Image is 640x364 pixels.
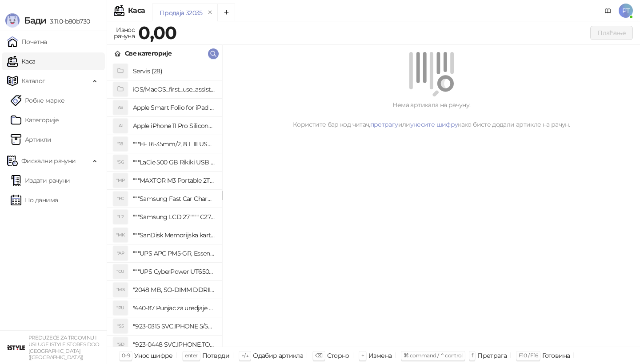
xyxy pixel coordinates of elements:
small: PREDUZEĆE ZA TRGOVINU I USLUGE ISTYLE STORES DOO [GEOGRAPHIC_DATA] ([GEOGRAPHIC_DATA]) [28,335,100,360]
div: Измена [368,350,392,361]
div: grid [107,62,222,347]
h4: Servis (28) [133,64,215,78]
h4: Apple iPhone 11 Pro Silicone Case - Black [133,119,215,133]
span: 3.11.0-b80b730 [46,17,90,25]
span: Фискални рачуни [21,152,76,170]
h4: "440-87 Punjac za uredjaje sa micro USB portom 4/1, Stand." [133,301,215,315]
a: Категорије [11,111,59,129]
h4: "923-0315 SVC,IPHONE 5/5S BATTERY REMOVAL TRAY Držač za iPhone sa kojim se otvara display [133,319,215,333]
div: "PU [113,301,128,315]
div: AI [113,119,128,133]
span: PT [619,4,633,18]
div: Каса [128,7,145,14]
a: Каса [7,52,35,70]
a: По данима [11,191,58,209]
span: ⌫ [315,352,322,359]
h4: Apple Smart Folio for iPad mini (A17 Pro) - Sage [133,100,215,115]
div: AS [113,100,128,115]
div: "5G [113,155,128,169]
div: "FC [113,192,128,206]
span: ⌘ command / ⌃ control [404,352,463,359]
button: Add tab [217,4,235,21]
a: Издати рачуни [11,172,70,189]
h4: """Samsung Fast Car Charge Adapter, brzi auto punja_, boja crna""" [133,192,215,206]
span: f [472,352,473,359]
span: enter [185,352,198,359]
div: "AP [113,246,128,260]
span: 0-9 [122,352,130,359]
a: унесите шифру [410,120,458,128]
img: 64x64-companyLogo-77b92cf4-9946-4f36-9751-bf7bb5fd2c7d.png [7,339,25,356]
span: Каталог [21,72,45,90]
button: remove [204,9,216,16]
h4: "2048 MB, SO-DIMM DDRII, 667 MHz, Napajanje 1,8 0,1 V, Latencija CL5" [133,283,215,297]
h4: """SanDisk Memorijska kartica 256GB microSDXC sa SD adapterom SDSQXA1-256G-GN6MA - Extreme PLUS, ... [133,228,215,242]
h4: """EF 16-35mm/2, 8 L III USM""" [133,137,215,151]
div: "MK [113,228,128,242]
h4: """MAXTOR M3 Portable 2TB 2.5"""" crni eksterni hard disk HX-M201TCB/GM""" [133,173,215,188]
div: Готовина [542,350,570,361]
div: "SD [113,337,128,352]
button: Плаћање [590,26,633,40]
h4: """Samsung LCD 27"""" C27F390FHUXEN""" [133,210,215,224]
h4: """LaCie 500 GB Rikiki USB 3.0 / Ultra Compact & Resistant aluminum / USB 3.0 / 2.5""""""" [133,155,215,169]
div: Износ рачуна [112,24,136,42]
img: Logo [5,13,20,28]
span: + [361,352,364,359]
a: претрагу [370,120,398,128]
div: "MS [113,283,128,297]
span: Бади [24,15,46,26]
div: Потврди [202,350,230,361]
a: Документација [601,4,615,18]
h4: """UPS CyberPower UT650EG, 650VA/360W , line-int., s_uko, desktop""" [133,264,215,279]
strong: 0,00 [138,22,176,44]
div: "S5 [113,319,128,333]
div: "L2 [113,210,128,224]
a: ArtikliАртикли [11,131,52,148]
div: Сторно [327,350,349,361]
div: Одабир артикла [253,350,303,361]
div: Све категорије [125,48,172,58]
h4: iOS/MacOS_first_use_assistance (4) [133,82,215,96]
div: Претрага [477,350,507,361]
h4: "923-0448 SVC,IPHONE,TOURQUE DRIVER KIT .65KGF- CM Šrafciger " [133,337,215,352]
span: F10 / F16 [519,352,538,359]
div: Нема артикала на рачуну. Користите бар код читач, или како бисте додали артикле на рачун. [233,100,629,129]
div: "18 [113,137,128,151]
div: Продаја 32035 [160,8,203,18]
a: Робне марке [11,92,64,109]
div: "CU [113,264,128,279]
a: Почетна [7,33,47,51]
div: "MP [113,173,128,188]
div: Унос шифре [134,350,173,361]
h4: """UPS APC PM5-GR, Essential Surge Arrest,5 utic_nica""" [133,246,215,260]
span: ↑/↓ [241,352,248,359]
